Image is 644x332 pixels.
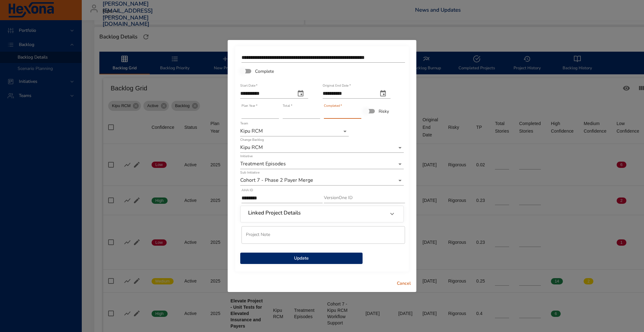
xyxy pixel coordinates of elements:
[240,159,404,169] div: Treatment Episodes
[241,104,257,108] label: Plan Year
[240,126,349,136] div: Kipu RCM
[394,278,414,289] button: Cancel
[293,86,308,101] button: start date
[283,104,292,108] label: Total
[324,104,342,108] label: Completed
[240,253,363,264] button: Update
[396,280,411,288] span: Cancel
[240,122,248,125] label: Team
[323,84,351,88] label: Original End Date
[241,189,253,192] label: AHA ID
[240,138,264,142] label: Change Backlog
[241,206,403,222] div: Linked Project Details
[240,143,404,153] div: Kipu RCM
[248,210,301,216] h6: Linked Project Details
[240,175,404,186] div: Cohort 7 - Phase 2 Payer Merge
[240,84,258,88] label: Start Date
[379,108,389,115] span: Risky
[245,255,358,262] span: Update
[255,68,274,75] span: Complete
[375,86,391,101] button: original end date
[240,171,259,175] label: Sub Initiative
[240,155,253,158] label: Initiative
